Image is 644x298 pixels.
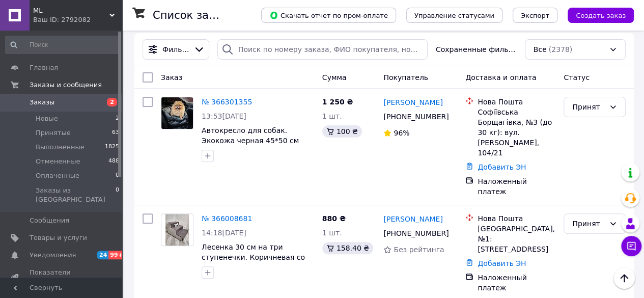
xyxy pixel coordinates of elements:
[30,80,102,90] span: Заказы и сообщения
[36,128,71,138] span: Принятые
[30,233,87,242] span: Товары и услуги
[576,12,626,19] span: Создать заказ
[116,171,119,180] span: 0
[613,267,635,289] button: Наверх
[478,259,526,267] a: Добавить ЭН
[465,73,536,82] span: Доставка и оплата
[322,112,342,120] span: 1 шт.
[478,224,555,254] div: [GEOGRAPHIC_DATA], №1: [STREET_ADDRESS]
[572,218,605,229] div: Принят
[478,176,555,197] div: Наложенный платеж
[36,143,85,152] span: Выполненные
[381,226,449,240] div: [PHONE_NUMBER]
[478,163,526,171] a: Добавить ЭН
[322,98,353,106] span: 1 250 ₴
[112,128,119,138] span: 63
[406,8,502,23] button: Управление статусами
[394,246,444,254] span: Без рейтинга
[30,98,54,107] span: Заказы
[30,268,94,286] span: Показатели работы компании
[436,44,517,55] span: Сохраненные фильтры:
[557,11,634,19] a: Создать заказ
[33,15,122,24] div: Ваш ID: 2792082
[414,12,494,19] span: Управление статусами
[202,229,246,237] span: 14:18[DATE]
[161,213,193,246] a: Фото товару
[478,107,555,158] div: Софіївська Борщагівка, №3 (до 30 кг): вул. [PERSON_NAME], 104/21
[202,214,252,223] a: № 366008681
[383,97,442,107] a: [PERSON_NAME]
[97,251,108,259] span: 24
[381,110,449,124] div: [PHONE_NUMBER]
[322,125,362,138] div: 100 ₴
[161,73,182,82] span: Заказ
[162,44,189,55] span: Фильтры
[202,243,305,272] a: Лесенка 30 см на три ступенечки. Коричневая со светло-серым
[478,97,555,107] div: Нова Пошта
[383,73,428,82] span: Покупатель
[521,12,549,19] span: Экспорт
[548,45,572,53] span: (2378)
[30,63,58,72] span: Главная
[108,251,125,259] span: 99+
[322,242,373,254] div: 158.40 ₴
[261,8,396,23] button: Скачать отчет по пром-оплате
[322,214,346,223] span: 880 ₴
[107,98,117,106] span: 2
[36,114,58,123] span: Новые
[322,229,342,237] span: 1 шт.
[161,97,193,129] a: Фото товару
[165,214,189,246] img: Фото товару
[116,114,119,123] span: 2
[153,9,240,21] h1: Список заказов
[116,186,119,204] span: 0
[383,214,442,224] a: [PERSON_NAME]
[30,216,69,225] span: Сообщения
[5,36,120,54] input: Поиск
[33,6,109,15] span: ML
[217,39,428,60] input: Поиск по номеру заказа, ФИО покупателя, номеру телефона, Email, номеру накладной
[568,8,634,23] button: Создать заказ
[202,98,252,106] a: № 366301355
[478,213,555,224] div: Нова Пошта
[394,129,409,137] span: 96%
[36,171,79,180] span: Оплаченные
[202,112,246,120] span: 13:53[DATE]
[269,11,388,20] span: Скачать отчет по пром-оплате
[36,186,116,204] span: Заказы из [GEOGRAPHIC_DATA]
[105,143,119,152] span: 1825
[534,44,547,55] span: Все
[572,101,605,113] div: Принят
[36,157,80,166] span: Отмененные
[621,236,641,256] button: Чат с покупателем
[108,157,119,166] span: 488
[513,8,557,23] button: Экспорт
[322,73,347,82] span: Сумма
[564,73,590,82] span: Статус
[478,273,555,293] div: Наложенный платеж
[202,126,299,145] a: Автокресло для собак. Экокожа черная 45*50 см
[30,251,76,260] span: Уведомления
[161,97,193,129] img: Фото товару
